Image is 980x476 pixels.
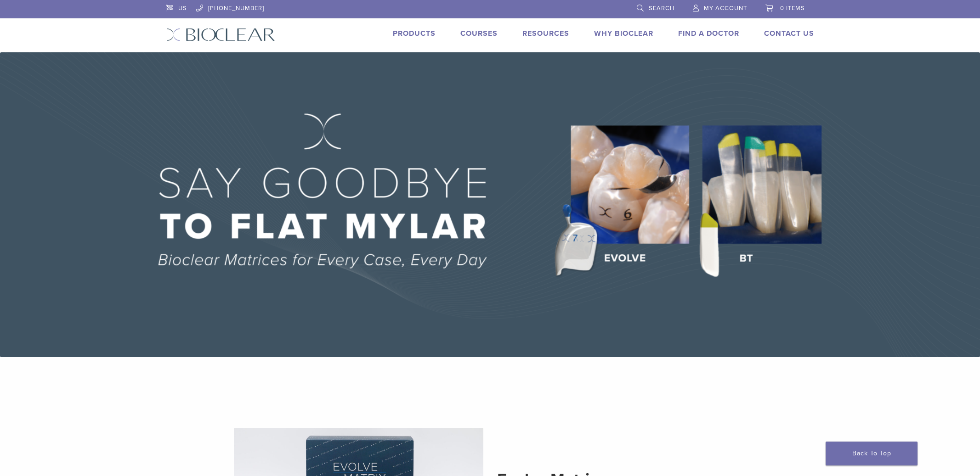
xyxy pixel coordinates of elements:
a: Why Bioclear [594,29,653,38]
span: My Account [704,5,747,12]
a: Contact Us [764,29,814,38]
img: Bioclear [166,28,275,41]
a: Find A Doctor [678,29,739,38]
a: Products [393,29,436,38]
a: Back To Top [826,442,918,465]
a: Resources [522,29,569,38]
span: 0 items [780,5,805,12]
a: Courses [460,29,498,38]
span: Search [649,5,674,12]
